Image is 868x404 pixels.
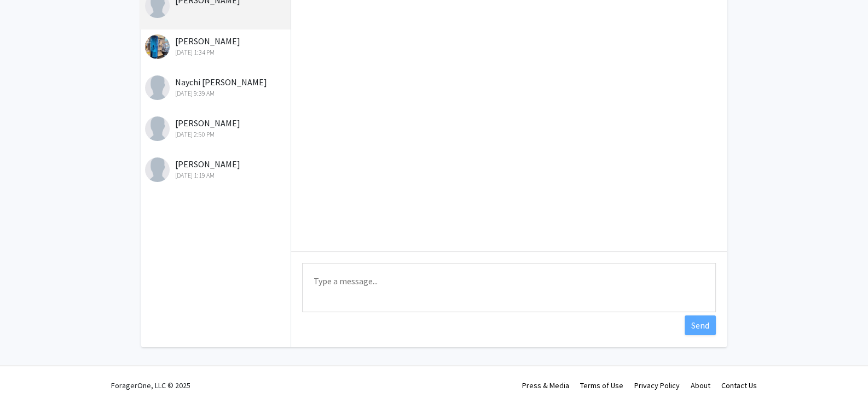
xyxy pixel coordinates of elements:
[685,315,716,335] button: Send
[145,157,288,180] div: [PERSON_NAME]
[145,116,288,139] div: [PERSON_NAME]
[145,75,170,100] img: Naychi Htoo
[634,380,680,390] a: Privacy Policy
[721,380,757,390] a: Contact Us
[145,34,288,57] div: [PERSON_NAME]
[145,34,170,59] img: Qing Wu
[8,355,47,396] iframe: Chat
[145,171,288,180] div: [DATE] 1:19 AM
[145,116,170,141] img: Siya Shah
[145,75,288,98] div: Naychi [PERSON_NAME]
[145,48,288,57] div: [DATE] 1:34 PM
[580,380,623,390] a: Terms of Use
[145,89,288,98] div: [DATE] 9:39 AM
[145,157,170,182] img: Ali Abdullah Khan
[522,380,569,390] a: Press & Media
[145,130,288,139] div: [DATE] 2:50 PM
[691,380,710,390] a: About
[302,263,716,312] textarea: Message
